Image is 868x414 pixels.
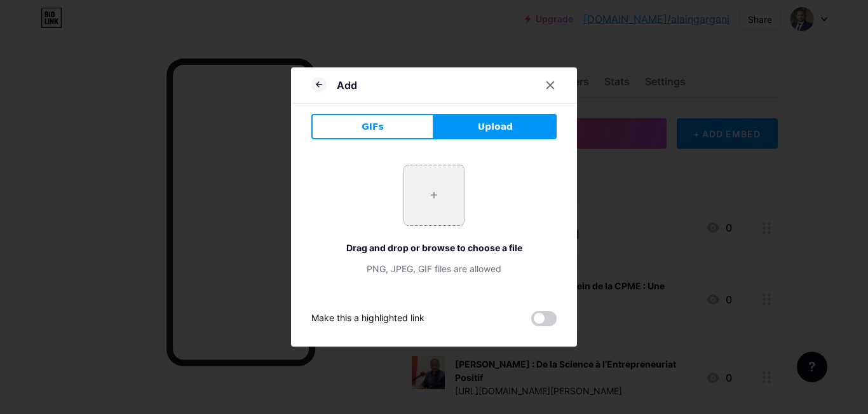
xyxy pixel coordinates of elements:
div: Add [337,78,357,93]
button: Upload [434,114,557,139]
span: GIFs [362,120,384,134]
button: GIFs [311,114,434,139]
div: Make this a highlighted link [311,311,424,326]
span: Upload [478,120,513,134]
div: PNG, JPEG, GIF files are allowed [311,262,557,275]
div: Drag and drop or browse to choose a file [311,241,557,254]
